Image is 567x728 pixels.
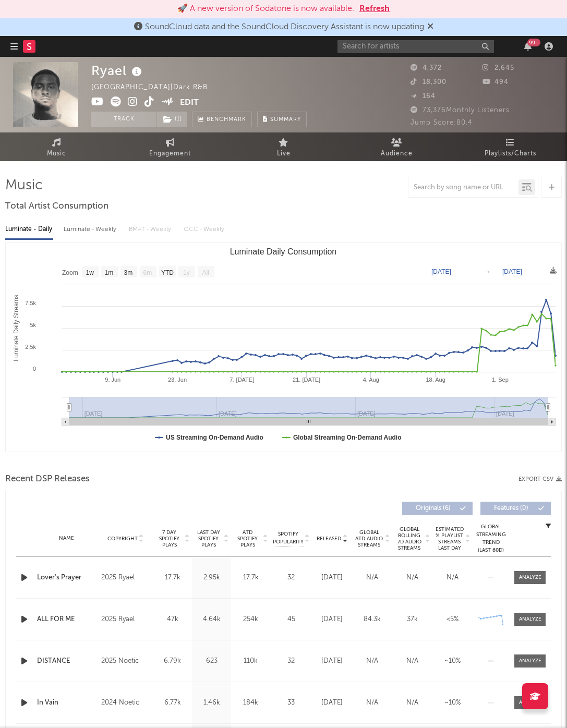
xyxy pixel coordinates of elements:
text: US Streaming On-Demand Audio [166,434,263,441]
text: 3m [124,269,133,276]
div: 45 [273,614,309,625]
a: Benchmark [192,112,252,127]
div: Luminate - Weekly [64,221,118,238]
a: DISTANCE [37,656,96,666]
text: 2.5k [25,344,36,350]
div: 110k [234,656,268,666]
div: N/A [395,573,430,583]
text: 0 [33,366,36,372]
text: 21. [DATE] [293,377,320,383]
text: 7.5k [25,300,36,306]
button: Refresh [359,3,390,15]
div: [DATE] [315,698,349,708]
span: Music [47,148,66,160]
span: Dismiss [427,23,433,31]
button: Summary [257,112,307,127]
button: Edit [180,96,199,110]
div: 47k [155,614,189,625]
div: 623 [195,656,228,666]
span: ( 1 ) [156,112,187,127]
text: 23. Jun [168,377,187,383]
a: Engagement [113,132,226,161]
div: 6.79k [155,656,189,666]
svg: Luminate Daily Consumption [6,243,561,452]
text: 4. Aug [363,377,379,383]
a: Playlists/Charts [454,132,567,161]
button: 99+ [524,42,532,51]
text: [DATE] [502,268,522,275]
div: 2.95k [195,573,228,583]
div: 33 [273,698,309,708]
a: Audience [340,132,453,161]
button: Export CSV [518,476,562,482]
span: Summary [270,117,301,123]
div: In Vain [37,698,96,708]
div: [DATE] [315,656,349,666]
div: 32 [273,573,309,583]
div: 17.7k [155,573,189,583]
div: N/A [395,656,430,666]
div: 🚀 A new version of Sodatone is now available. [177,3,354,15]
text: 1y [183,269,190,276]
span: Last Day Spotify Plays [195,529,222,548]
div: 254k [234,614,268,625]
span: SoundCloud data and the SoundCloud Discovery Assistant is now updating [145,23,424,31]
span: Global ATD Audio Streams [355,529,383,548]
text: 6m [143,269,152,276]
div: N/A [355,698,390,708]
div: 2024 Noetic [101,697,150,709]
div: 184k [234,698,268,708]
div: 37k [395,614,430,625]
div: 2025 Noetic [101,655,150,668]
div: N/A [355,573,390,583]
span: Released [317,536,341,542]
div: [GEOGRAPHIC_DATA] | Dark R&B [91,81,220,94]
span: Playlists/Charts [485,148,536,160]
span: Originals ( 6 ) [409,505,457,512]
div: N/A [395,698,430,708]
text: 1m [105,269,114,276]
span: 2,645 [482,65,514,71]
span: ATD Spotify Plays [234,529,261,548]
input: Search for artists [337,40,494,53]
div: Luminate - Daily [5,221,53,238]
div: Ryael [91,62,144,79]
span: Features ( 0 ) [487,505,535,512]
text: Luminate Daily Consumption [230,247,337,256]
span: 494 [482,79,509,86]
span: Jump Score: 80.4 [411,119,473,126]
span: Copyright [107,536,138,542]
a: Live [227,132,340,161]
span: 4,372 [411,65,442,71]
div: 32 [273,656,309,666]
div: <5% [435,614,470,625]
button: (1) [157,112,187,127]
text: 18. Aug [426,377,445,383]
span: Engagement [149,148,191,160]
text: YTD [161,269,174,276]
text: [DATE] [431,268,451,275]
span: Live [277,148,291,160]
div: N/A [435,573,470,583]
span: Global Rolling 7D Audio Streams [395,526,424,551]
text: All [202,269,209,276]
text: → [485,268,491,275]
input: Search by song name or URL [408,184,518,192]
div: 2025 Ryael [101,572,150,584]
div: ~ 10 % [435,656,470,666]
text: 7. [DATE] [230,377,254,383]
div: N/A [355,656,390,666]
div: 4.64k [195,614,228,625]
text: 1. Sep [492,377,509,383]
span: 7 Day Spotify Plays [155,529,183,548]
div: 84.3k [355,614,390,625]
span: Spotify Popularity [273,530,304,546]
div: 17.7k [234,573,268,583]
div: 2025 Ryael [101,613,150,626]
a: Lover's Prayer [37,573,96,583]
div: Name [37,535,96,542]
div: Global Streaming Trend (Last 60D) [475,523,506,554]
button: Track [91,112,156,127]
span: Total Artist Consumption [5,200,108,213]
